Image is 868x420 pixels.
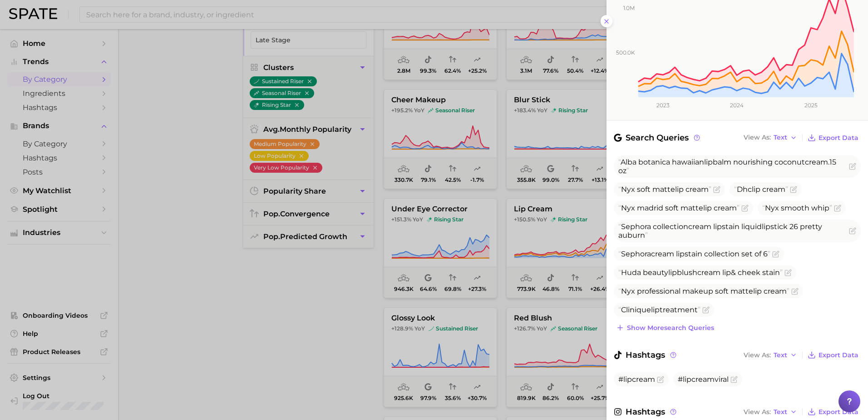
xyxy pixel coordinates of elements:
[730,102,744,109] tspan: 2024
[651,250,674,258] span: cream
[819,351,858,359] span: Export Data
[618,185,711,194] span: Nyx soft matte
[764,287,787,295] span: cream
[774,353,787,358] span: Text
[744,410,771,415] span: View As
[744,135,771,140] span: View As
[668,268,677,277] span: lip
[656,102,670,109] tspan: 2023
[849,163,856,170] button: Flag as miscategorized or irrelevant
[741,205,749,212] button: Flag as miscategorized or irrelevant
[651,305,660,314] span: lip
[819,408,858,416] span: Export Data
[774,135,787,140] span: Text
[614,349,678,361] span: Hashtags
[618,287,789,295] span: Nyx professional makeup soft matte
[741,406,799,418] button: View AsText
[713,222,722,231] span: lip
[753,287,762,295] span: lip
[714,204,737,212] span: cream
[614,321,716,334] button: Show moresearch queries
[618,204,740,212] span: Nyx madrid soft matte
[805,405,861,418] button: Export Data
[614,131,701,144] span: Search Queries
[734,185,788,194] span: Dhc
[805,349,861,361] button: Export Data
[618,158,836,175] span: Alba botanica hawaiian balm nourishing coconut .15 oz
[730,376,738,383] button: Flag as miscategorized or irrelevant
[790,186,797,193] button: Flag as miscategorized or irrelevant
[741,132,799,144] button: View AsText
[657,376,664,383] button: Flag as miscategorized or irrelevant
[804,102,818,109] tspan: 2025
[676,250,685,258] span: lip
[618,268,783,277] span: Huda beauty blush & cheek stain
[744,353,771,358] span: View As
[805,158,828,166] span: cream
[686,185,709,194] span: cream
[762,222,770,231] span: lip
[678,375,729,384] span: #lipcreamviral
[784,269,792,276] button: Flag as miscategorized or irrelevant
[618,305,700,314] span: Clinique treatment
[702,306,710,314] button: Flag as miscategorized or irrelevant
[704,158,713,166] span: lip
[713,186,720,193] button: Flag as miscategorized or irrelevant
[762,204,832,212] span: Nyx smooth whip
[772,250,779,258] button: Flag as miscategorized or irrelevant
[703,204,712,212] span: lip
[618,250,770,258] span: Sephora stain collection set of 6
[819,134,858,142] span: Export Data
[614,405,678,418] span: Hashtags
[791,288,799,295] button: Flag as miscategorized or irrelevant
[688,222,711,231] span: cream
[741,349,799,361] button: View AsText
[722,268,731,277] span: lip
[752,185,760,194] span: lip
[675,185,684,194] span: lip
[618,222,822,240] span: Sephora collection stain liquid stick 26 pretty auburn
[627,324,714,332] span: Show more search queries
[834,205,841,212] button: Flag as miscategorized or irrelevant
[849,227,856,235] button: Flag as miscategorized or irrelevant
[762,185,785,194] span: cream
[618,375,655,384] span: #lipcream
[774,410,787,415] span: Text
[697,268,720,277] span: cream
[805,131,861,144] button: Export Data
